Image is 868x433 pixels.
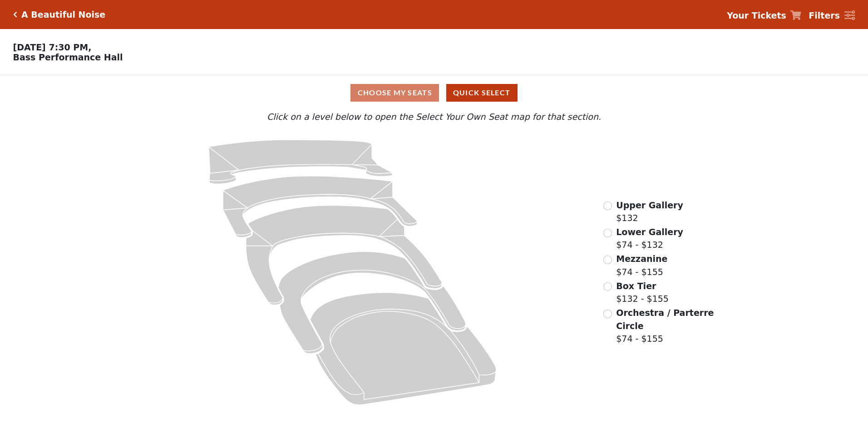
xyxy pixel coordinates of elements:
[13,11,17,18] a: Click here to go back to filters
[727,10,786,20] strong: Your Tickets
[209,140,393,184] path: Upper Gallery - Seats Available: 163
[616,306,715,345] label: $74 - $155
[616,280,669,305] label: $132 - $155
[616,281,656,291] span: Box Tier
[809,10,840,20] strong: Filters
[616,200,683,210] span: Upper Gallery
[616,308,714,331] span: Orchestra / Parterre Circle
[223,176,417,238] path: Lower Gallery - Seats Available: 149
[616,254,667,264] span: Mezzanine
[616,252,667,278] label: $74 - $155
[310,293,496,405] path: Orchestra / Parterre Circle - Seats Available: 42
[21,10,105,20] h5: A Beautiful Noise
[809,9,855,22] a: Filters
[616,199,683,225] label: $132
[446,84,518,102] button: Quick Select
[727,9,801,22] a: Your Tickets
[115,110,753,123] p: Click on a level below to open the Select Your Own Seat map for that section.
[616,226,683,251] label: $74 - $132
[616,227,683,237] span: Lower Gallery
